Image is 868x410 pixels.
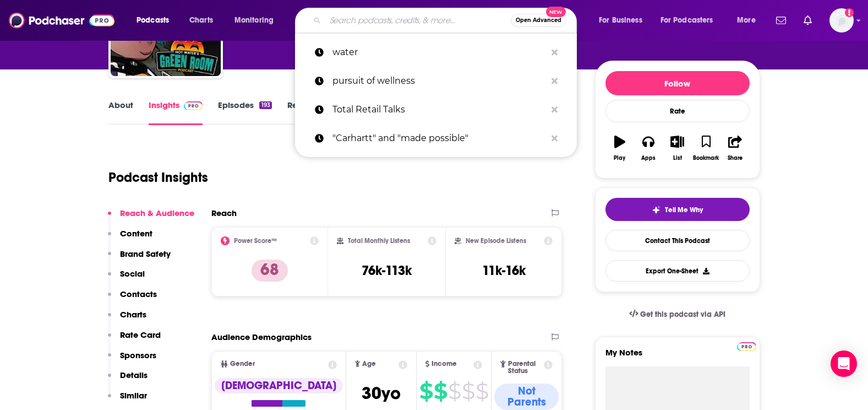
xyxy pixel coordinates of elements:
[348,237,410,245] h2: Total Monthly Listens
[605,100,750,122] div: Rate
[120,208,194,218] p: Reach & Audience
[230,360,255,368] span: Gender
[108,249,171,269] button: Brand Safety
[591,12,656,29] button: open menu
[325,12,511,29] input: Search podcasts, credits, & more...
[227,12,288,29] button: open menu
[295,38,577,67] a: water
[511,14,566,27] button: Open AdvancedNew
[108,169,208,186] h1: Podcast Insights
[829,8,854,33] img: User Profile
[432,360,457,368] span: Income
[605,71,750,95] button: Follow
[641,155,656,161] div: Apps
[434,382,447,400] span: $
[652,206,660,214] img: tell me why sparkle
[362,382,401,404] span: 30 yo
[149,100,203,125] a: InsightsPodchaser Pro
[665,206,703,214] span: Tell Me Why
[772,11,790,30] a: Show notifications dropdown
[605,230,750,251] a: Contact This Podcast
[129,12,183,29] button: open menu
[184,101,203,110] img: Podchaser Pro
[692,128,720,168] button: Bookmark
[137,13,169,28] span: Podcasts
[728,155,743,161] div: Share
[466,237,526,245] h2: New Episode Listens
[108,350,156,370] button: Sponsors
[476,382,488,400] span: $
[653,12,729,29] button: open menu
[720,128,749,168] button: Share
[332,95,546,124] p: Total Retail Talks
[211,332,312,342] h2: Audience Demographics
[737,341,756,351] a: Pro website
[108,370,148,390] button: Details
[605,260,750,282] button: Export One-Sheet
[605,198,750,221] button: tell me why sparkleTell Me Why
[295,124,577,153] a: "Carhartt" and "made possible"
[516,18,561,23] span: Open Advanced
[605,347,750,366] label: My Notes
[508,360,542,375] span: Parental Status
[448,382,461,400] span: $
[829,8,854,33] span: Logged in as veronica.smith
[211,208,237,218] h2: Reach
[259,101,271,109] div: 193
[737,13,756,28] span: More
[120,228,152,239] p: Content
[108,228,152,249] button: Content
[482,262,526,279] h3: 11k-16k
[120,370,148,380] p: Details
[108,289,157,309] button: Contacts
[108,100,133,125] a: About
[287,100,319,125] a: Reviews
[218,100,271,125] a: Episodes193
[829,8,854,33] button: Show profile menu
[640,310,725,319] span: Get this podcast via API
[693,155,719,161] div: Bookmark
[546,7,566,17] span: New
[332,67,546,95] p: pursuit of wellness
[120,268,145,279] p: Social
[108,330,161,350] button: Rate Card
[620,301,735,328] a: Get this podcast via API
[108,208,194,228] button: Reach & Audience
[599,13,642,28] span: For Business
[189,13,213,28] span: Charts
[120,330,161,340] p: Rate Card
[799,11,816,30] a: Show notifications dropdown
[614,155,625,161] div: Play
[9,10,114,31] img: Podchaser - Follow, Share and Rate Podcasts
[462,382,474,400] span: $
[831,350,857,377] div: Open Intercom Messenger
[605,128,634,168] button: Play
[362,262,412,279] h3: 76k-113k
[332,38,546,67] p: water
[729,12,769,29] button: open menu
[660,13,713,28] span: For Podcasters
[120,249,171,259] p: Brand Safety
[663,128,691,168] button: List
[234,237,277,245] h2: Power Score™
[120,350,156,360] p: Sponsors
[252,260,288,282] p: 68
[234,13,274,28] span: Monitoring
[673,155,682,161] div: List
[215,378,343,393] div: [DEMOGRAPHIC_DATA]
[332,124,546,153] p: "Carhartt" and "made possible"
[120,289,157,299] p: Contacts
[634,128,663,168] button: Apps
[182,12,220,29] a: Charts
[737,342,756,351] img: Podchaser Pro
[362,360,376,368] span: Age
[108,268,145,289] button: Social
[305,8,587,33] div: Search podcasts, credits, & more...
[120,309,146,320] p: Charts
[295,95,577,124] a: Total Retail Talks
[295,67,577,95] a: pursuit of wellness
[494,384,559,410] div: Not Parents
[120,390,147,401] p: Similar
[419,382,433,400] span: $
